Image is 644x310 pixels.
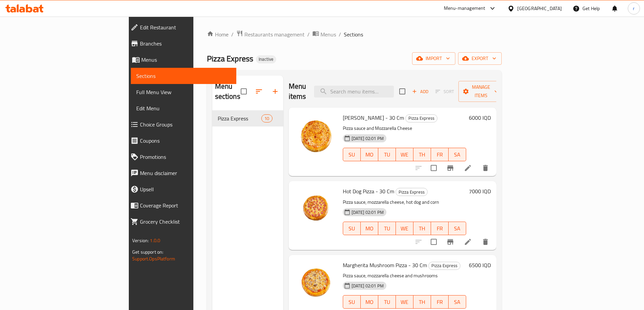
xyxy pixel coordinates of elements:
span: FR [434,224,446,233]
span: SA [451,224,463,233]
span: SU [346,297,358,307]
span: Pizza Express [207,51,253,66]
span: Menu disclaimer [140,169,231,177]
li: / [307,30,310,38]
span: import [418,54,450,63]
div: Pizza Express [396,188,428,196]
button: SA [449,295,466,309]
a: Full Menu View [131,84,236,100]
span: Add [411,88,429,95]
li: / [339,30,341,38]
a: Branches [125,35,236,52]
button: Branch-specific-item [442,234,458,250]
span: TU [381,150,393,160]
a: Menus [125,52,236,68]
span: Hot Dog Pizza - 30 Cm [343,186,394,196]
span: [PERSON_NAME] - 30 Cm [343,113,404,123]
div: Pizza Express [428,262,460,270]
span: Select all sections [237,84,251,98]
button: Add [409,86,431,97]
nav: breadcrumb [207,30,502,39]
button: delete [477,234,494,250]
div: [GEOGRAPHIC_DATA] [517,5,562,12]
a: Support.OpsPlatform [132,254,175,263]
span: Pizza Express [396,188,427,196]
span: TH [416,297,428,307]
span: Menus [320,30,336,38]
span: FR [434,150,446,160]
button: SA [449,222,466,235]
button: delete [477,160,494,176]
span: Coverage Report [140,201,231,209]
button: TU [378,295,396,309]
img: Margherita Mushroom Pizza - 30 Cm [294,260,337,304]
span: Promotions [140,153,231,161]
span: Sections [344,30,363,38]
span: MO [363,150,376,160]
button: MO [361,148,378,161]
span: SA [451,150,463,160]
span: MO [363,224,376,233]
span: Select section first [431,86,458,97]
span: [DATE] 02:01 PM [349,209,386,216]
h2: Menu items [289,81,306,102]
a: Upsell [125,181,236,197]
button: SA [449,148,466,161]
a: Choice Groups [125,116,236,133]
button: Branch-specific-item [442,160,458,176]
span: Restaurants management [244,30,305,38]
span: MO [363,297,376,307]
h6: 7000 IQD [469,187,491,196]
a: Sections [131,68,236,84]
a: Coupons [125,133,236,149]
div: Menu-management [444,4,485,12]
p: Pizza sauce, mozzarella cheese and mushrooms [343,272,466,280]
button: TU [378,222,396,235]
button: FR [431,295,449,309]
button: SU [343,148,361,161]
span: Edit Menu [136,104,231,112]
h6: 6000 IQD [469,113,491,122]
a: Promotions [125,149,236,165]
span: Pizza Express [429,262,460,270]
span: Full Menu View [136,88,231,96]
span: TU [381,297,393,307]
span: SU [346,224,358,233]
p: Pizza sauce, mozzarella cheese, hot dog and corn [343,198,466,206]
span: Sections [136,72,231,80]
span: SA [451,297,463,307]
span: export [463,54,496,63]
button: FR [431,148,449,161]
button: TH [413,222,431,235]
button: FR [431,222,449,235]
span: Manage items [464,83,498,100]
a: Edit Menu [131,100,236,116]
button: WE [396,222,413,235]
button: TH [413,148,431,161]
span: 10 [262,115,272,122]
div: Pizza Express [405,114,437,122]
a: Edit Restaurant [125,19,236,35]
span: Get support on: [132,248,163,256]
nav: Menu sections [212,108,283,129]
span: Branches [140,39,231,48]
button: TH [413,295,431,309]
h6: 6500 IQD [469,260,491,270]
button: MO [361,222,378,235]
span: Select section [395,84,409,98]
span: Grocery Checklist [140,218,231,226]
a: Edit menu item [464,164,472,172]
span: Select to update [427,161,441,175]
button: export [458,52,502,65]
span: Inactive [256,56,276,62]
span: Select to update [427,235,441,249]
span: [DATE] 02:01 PM [349,135,386,142]
button: import [412,52,455,65]
span: Add item [409,86,431,97]
button: Add section [267,83,283,100]
span: Margherita Mushroom Pizza - 30 Cm [343,260,427,270]
button: SU [343,222,361,235]
span: TH [416,150,428,160]
span: Pizza Express [218,114,262,122]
